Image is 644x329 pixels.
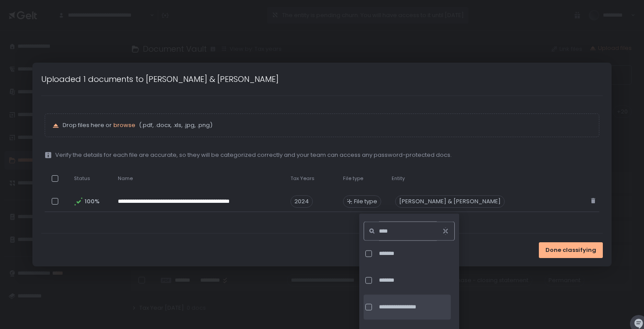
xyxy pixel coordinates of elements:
span: 2024 [290,195,313,208]
span: Tax Years [290,175,315,182]
span: 100% [85,198,99,205]
button: Done classifying [539,242,603,258]
div: [PERSON_NAME] & [PERSON_NAME] [395,195,505,208]
button: browse [113,121,135,129]
span: Status [74,175,90,182]
span: browse [113,121,135,129]
span: Verify the details for each file are accurate, so they will be categorized correctly and your tea... [55,151,452,159]
span: Entity [392,175,405,182]
span: (.pdf, .docx, .xls, .jpg, .png) [137,121,212,129]
p: Drop files here or [63,121,592,129]
h1: Uploaded 1 documents to [PERSON_NAME] & [PERSON_NAME] [41,73,279,85]
span: Name [118,175,133,182]
span: File type [343,175,363,182]
span: Done classifying [545,246,596,254]
span: File type [354,198,377,205]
